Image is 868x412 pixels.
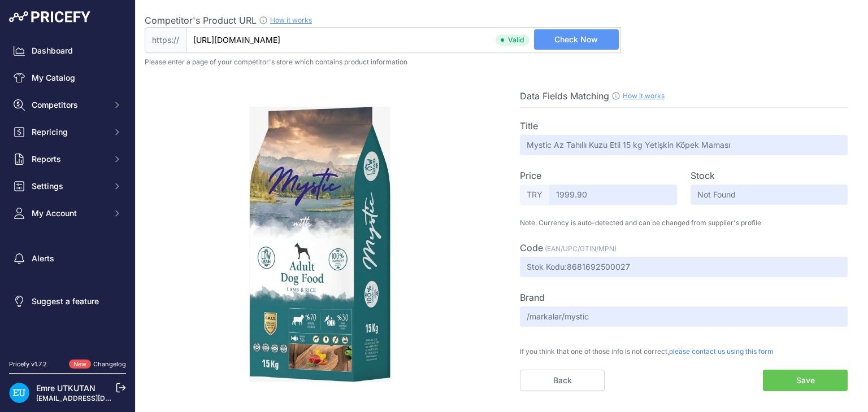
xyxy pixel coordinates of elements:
[545,244,617,253] span: (EAN/UPC/GTIN/MPN)
[145,58,859,67] p: Please enter a page of your competitor's store which contains product information
[9,149,126,169] button: Reports
[554,34,598,45] span: Check Now
[32,208,106,219] span: My Account
[520,340,848,356] p: If you think that one of those info is not correct,
[691,169,715,182] label: Stock
[9,176,126,196] button: Settings
[520,169,541,182] label: Price
[9,41,126,346] nav: Sidebar
[520,135,848,155] input: -
[69,360,91,369] span: New
[9,360,47,369] div: Pricefy v1.7.2
[763,370,848,391] button: Save
[145,15,257,26] span: Competitor's Product URL
[270,16,312,24] a: How it works
[9,203,126,223] button: My Account
[623,91,665,100] a: How it works
[691,185,848,205] input: -
[32,126,106,138] span: Repricing
[534,29,619,50] button: Check Now
[36,394,154,402] a: [EMAIL_ADDRESS][DOMAIN_NAME]
[520,218,848,227] p: Note: Currency is auto-detected and can be changed from supplier's profile
[520,119,538,133] label: Title
[36,383,96,393] a: Emre UTKUTAN
[549,185,677,205] input: -
[669,347,774,356] span: please contact us using this form
[186,27,621,53] input: www.ayahomestore.com/product
[93,360,126,368] a: Changelog
[9,11,90,23] img: Pricefy Logo
[145,27,186,53] span: https://
[32,181,106,192] span: Settings
[32,99,106,111] span: Competitors
[32,154,106,165] span: Reports
[520,306,848,327] input: -
[9,95,126,115] button: Competitors
[520,257,848,277] input: -
[520,90,609,102] span: Data Fields Matching
[520,185,549,205] span: TRY
[9,248,126,269] a: Alerts
[520,370,605,391] a: Back
[9,291,126,312] a: Suggest a feature
[9,68,126,88] a: My Catalog
[520,242,543,253] span: Code
[520,291,545,304] label: Brand
[9,122,126,142] button: Repricing
[9,41,126,61] a: Dashboard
